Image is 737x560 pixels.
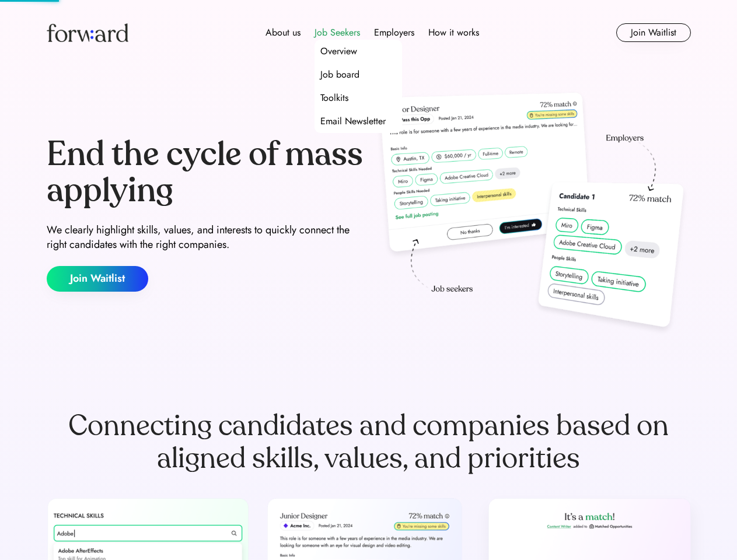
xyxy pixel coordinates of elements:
[320,91,348,105] div: Toolkits
[47,136,364,208] div: End the cycle of mass applying
[47,266,148,292] button: Join Waitlist
[373,89,691,339] img: hero-image.png
[428,26,479,40] div: How it works
[320,68,359,82] div: Job board
[374,26,414,40] div: Employers
[320,114,386,128] div: Email Newsletter
[266,26,301,40] div: About us
[616,23,691,42] button: Join Waitlist
[47,223,364,252] div: We clearly highlight skills, values, and interests to quickly connect the right candidates with t...
[320,44,357,58] div: Overview
[315,26,360,40] div: Job Seekers
[47,409,691,475] div: Connecting candidates and companies based on aligned skills, values, and priorities
[47,23,128,42] img: Forward logo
